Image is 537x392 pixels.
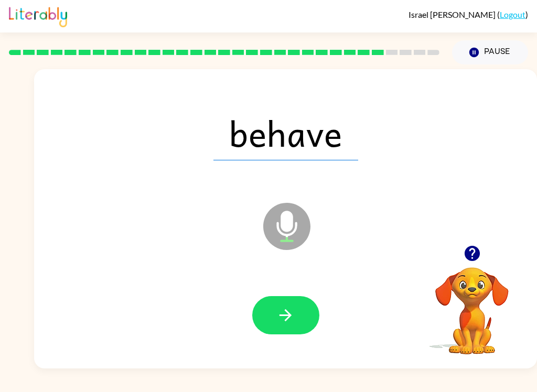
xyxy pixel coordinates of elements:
div: ( ) [409,9,528,19]
span: behave [213,106,358,160]
button: Pause [452,40,528,64]
video: Your browser must support playing .mp4 files to use Literably. Please try using another browser. [420,251,524,356]
span: Israel [PERSON_NAME] [409,9,497,19]
img: Literably [9,4,67,27]
a: Logout [500,9,525,19]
